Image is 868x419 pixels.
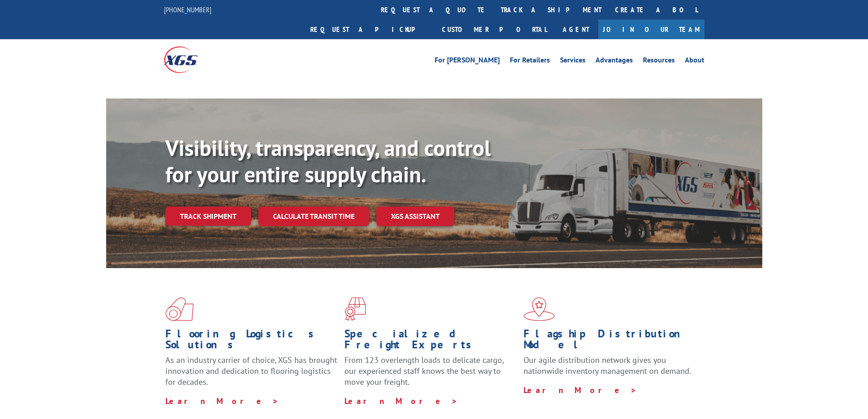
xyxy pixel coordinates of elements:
[435,57,500,67] a: For [PERSON_NAME]
[165,328,338,355] h1: Flooring Logistics Solutions
[165,207,251,226] a: Track shipment
[598,20,704,39] a: Join Our Team
[258,207,369,226] a: Calculate transit time
[560,57,586,67] a: Services
[435,20,554,39] a: Customer Portal
[524,355,691,376] span: Our agile distribution network gives you nationwide inventory management on demand.
[344,355,517,395] p: From 123 overlength loads to delicate cargo, our experienced staff knows the best way to move you...
[643,57,675,67] a: Resources
[164,5,211,14] a: [PHONE_NUMBER]
[344,297,366,321] img: xgs-icon-focused-on-flooring-red
[524,385,637,395] a: Learn More >
[344,396,458,406] a: Learn More >
[165,297,194,321] img: xgs-icon-total-supply-chain-intelligence-red
[596,57,633,67] a: Advantages
[165,396,279,406] a: Learn More >
[344,328,517,355] h1: Specialized Freight Experts
[165,134,491,188] b: Visibility, transparency, and control for your entire supply chain.
[376,207,454,226] a: XGS ASSISTANT
[524,297,555,321] img: xgs-icon-flagship-distribution-model-red
[685,57,704,67] a: About
[554,20,598,39] a: Agent
[524,328,696,355] h1: Flagship Distribution Model
[510,57,550,67] a: For Retailers
[165,355,337,387] span: As an industry carrier of choice, XGS has brought innovation and dedication to flooring logistics...
[303,20,435,39] a: Request a pickup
